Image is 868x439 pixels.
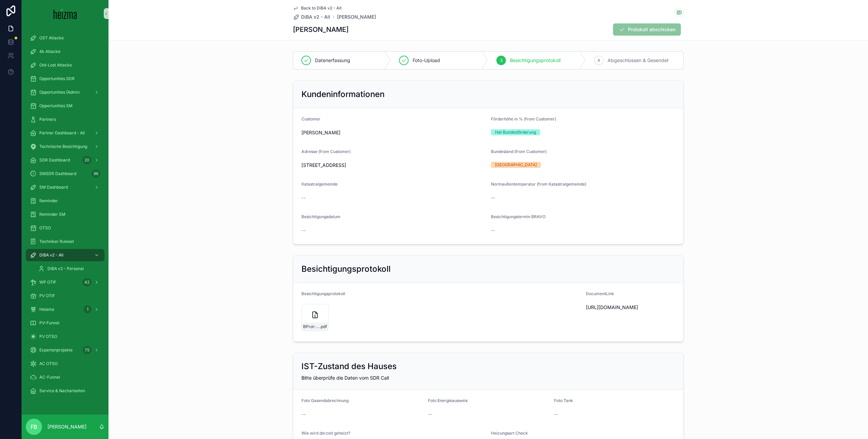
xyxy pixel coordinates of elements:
[301,361,397,372] h2: IST-Zustand des Hauses
[39,171,76,176] span: SMSDR Dashboard
[26,344,104,356] a: Expertenprojekte75
[39,388,85,394] span: Service & Nacharbeiten
[82,156,92,164] div: 20
[301,89,384,100] h2: Kundeninformationen
[26,303,104,316] a: Heiama1
[26,317,104,329] a: PV-Funnel
[608,57,669,64] span: Abgeschlossen & Gesendet
[26,100,104,112] a: Opportunities SM
[303,324,320,329] span: BProt-2025-06-18--1474
[293,14,330,20] a: DiBA v2 - All
[39,49,60,54] span: 4k Attacke
[301,411,305,418] span: --
[39,103,73,109] span: Opportunities SM
[293,25,349,34] h1: [PERSON_NAME]
[39,252,63,258] span: DiBA v2 - All
[39,225,51,231] span: OTSO
[39,157,70,163] span: SDR Dashboard
[301,162,486,169] span: [STREET_ADDRESS]
[39,185,68,190] span: SM Dashboard
[26,222,104,234] a: OTSO
[491,149,547,154] span: Bundesland (from Customer)
[491,182,586,187] span: Normaußentemperatur (from Katastralgemeinde)
[500,58,502,63] span: 3
[510,57,560,64] span: Besichtigungsprotokoll
[26,249,104,261] a: DiBA v2 - All
[39,361,58,366] span: AC OTSO
[83,305,92,313] div: 1
[22,27,108,406] div: scrollable content
[491,431,528,436] span: Heizungsart Check
[428,411,432,418] span: --
[491,214,546,219] span: Besichtigungstermin BRAVO
[26,86,104,98] a: Opportunities (Admin
[26,154,104,166] a: SDR Dashboard20
[337,14,376,20] a: [PERSON_NAME]
[26,290,104,302] a: PV OTIF
[495,162,537,168] div: [GEOGRAPHIC_DATA]
[34,263,104,275] a: DiBA v2 - Personal
[26,330,104,343] a: PV OTSO
[301,14,330,20] span: DiBA v2 - All
[39,198,58,204] span: Reminder
[495,129,536,135] div: Hat Bundesförderung
[491,227,495,234] span: --
[26,59,104,71] a: Old-Lost Attacke
[26,181,104,193] a: SM Dashboard
[301,194,305,201] span: --
[39,334,57,339] span: PV OTSO
[413,57,440,64] span: Foto-Upload
[47,423,86,430] p: [PERSON_NAME]
[301,116,320,121] span: Customer
[301,5,341,11] span: Back to DiBA v2 - All
[26,235,104,248] a: Techniker Ruleset
[293,5,341,11] a: Back to DiBA v2 - All
[39,90,80,95] span: Opportunities (Admin
[31,423,37,431] span: FB
[26,127,104,139] a: Partner Dashboard - All
[39,130,85,136] span: Partner Dashboard - All
[428,398,468,403] span: Foto Energieausweis
[554,411,558,418] span: --
[301,375,389,381] span: Bitte überprüfe die Daten vom SDR Call
[597,58,600,63] span: 4
[39,117,56,122] span: Partners
[26,32,104,44] a: OST Attacke
[26,195,104,207] a: Reminder
[26,73,104,85] a: Opportunities SDR
[26,371,104,383] a: AC-Funnel
[39,144,87,149] span: Technische Besichtigung
[301,291,345,296] span: Besichtigungsprotokoll
[554,398,573,403] span: Foto Tank
[491,194,495,201] span: --
[83,346,92,354] div: 75
[39,62,72,68] span: Old-Lost Attacke
[26,168,104,180] a: SMSDR Dashboard96
[26,45,104,58] a: 4k Attacke
[39,35,64,41] span: OST Attacke
[26,385,104,397] a: Service & Nacharbeiten
[26,276,104,288] a: WP OTIF42
[39,375,60,380] span: AC-Funnel
[586,291,614,296] span: DocumentLink
[47,266,84,271] span: DiBA v2 - Personal
[320,324,327,329] span: .pdf
[39,293,55,299] span: PV OTIF
[39,280,56,285] span: WP OTIF
[586,304,675,311] span: [URL][DOMAIN_NAME]
[92,170,100,178] div: 96
[491,116,556,121] span: Förderhöhe in % (from Customer)
[301,129,340,136] span: [PERSON_NAME]
[39,212,65,217] span: Reminder SM
[301,431,350,436] span: Wie wird derzeit geheizt?
[26,113,104,126] a: Partners
[301,214,340,219] span: Besichtigungsdatum
[39,347,73,353] span: Expertenprojekte
[301,264,391,274] h2: Besichtigungsprotokoll
[26,358,104,370] a: AC OTSO
[301,182,338,187] span: Katastralgemeinde
[315,57,350,64] span: Datenerfassung
[39,239,74,244] span: Techniker Ruleset
[26,208,104,221] a: Reminder SM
